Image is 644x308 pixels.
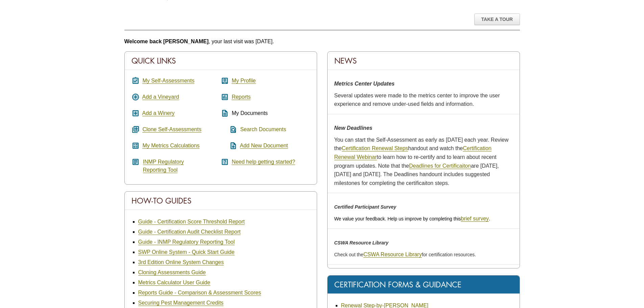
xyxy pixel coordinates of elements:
[221,125,237,134] i: find_in_page
[138,300,224,306] a: Securing Pest Management Credits
[232,94,251,100] a: Reports
[142,78,194,84] a: My Self-Assessments
[334,125,373,131] strong: New Deadlines
[138,219,245,225] a: Guide - Certification Score Threshold Report
[142,143,199,149] a: My Metrics Calculations
[221,109,229,117] i: description
[328,52,520,70] div: News
[138,259,224,265] a: 3rd Edition Online System Changes
[138,280,210,286] a: Metrics Calculator User Guide
[132,77,140,85] i: assignment_turned_in
[334,240,389,245] em: CSWA Resource Library
[334,252,476,257] span: Check out the for certification resources.
[138,239,235,245] a: Guide - INMP Regulatory Reporting Tool
[221,158,229,166] i: help_center
[124,37,520,46] p: , your last visit was [DATE].
[125,52,317,70] div: Quick Links
[132,109,140,117] i: add_box
[221,77,229,85] i: account_box
[142,94,179,100] a: Add a Vineyard
[334,216,490,221] span: We value your feedback. Help us improve by completing this .
[232,159,295,165] a: Need help getting started?
[221,142,237,150] i: note_add
[328,276,520,294] div: Certification Forms & Guidance
[138,269,206,276] a: Cloning Assessments Guide
[334,136,513,188] p: You can start the Self-Assessment as early as [DATE] each year. Review the handout and watch the ...
[138,229,241,235] a: Guide - Certification Audit Checklist Report
[138,290,261,296] a: Reports Guide - Comparison & Assessment Scores
[342,145,408,151] a: Certification Renewal Steps
[132,158,140,166] i: article
[461,216,489,222] a: brief survey
[125,192,317,210] div: How-To Guides
[363,252,422,258] a: CSWA Resource Library
[132,125,140,134] i: queue
[334,204,397,210] em: Certified Participant Survey
[334,81,395,87] strong: Metrics Center Updates
[334,93,500,107] span: Several updates were made to the metrics center to improve the user experience and remove under-u...
[240,143,288,149] a: Add New Document
[132,93,140,101] i: add_circle
[142,110,175,116] a: Add a Winery
[142,126,201,133] a: Clone Self-Assessments
[232,78,256,84] a: My Profile
[474,14,520,25] div: Take A Tour
[143,159,184,173] a: INMP RegulatoryReporting Tool
[124,39,209,44] b: Welcome back [PERSON_NAME]
[138,249,235,255] a: SWP Online System - Quick Start Guide
[240,126,286,133] a: Search Documents
[221,93,229,101] i: assessment
[334,145,492,160] a: Certification Renewal Webinar
[409,163,471,169] a: Deadlines for Certificaiton
[132,142,140,150] i: calculate
[232,110,268,116] span: My Documents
